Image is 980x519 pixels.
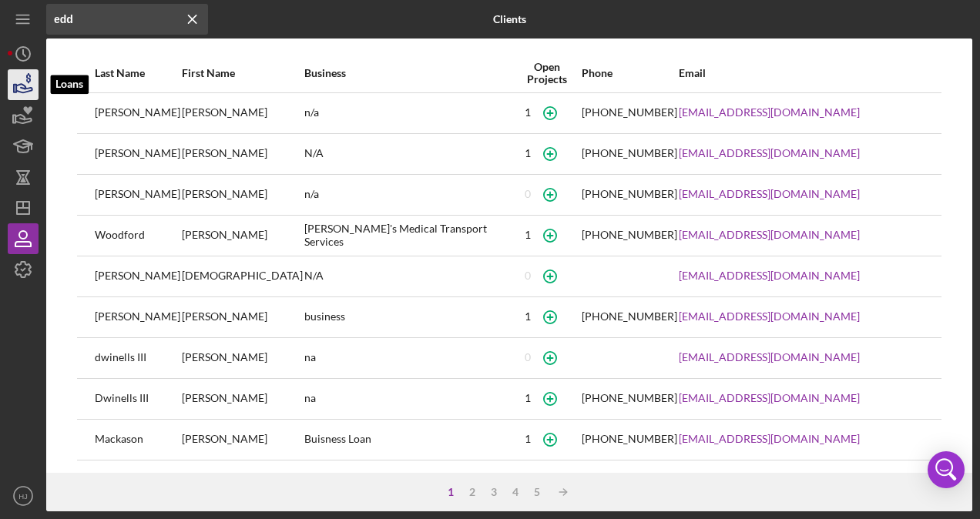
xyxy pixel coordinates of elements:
[582,106,677,119] div: [PHONE_NUMBER]
[8,480,39,511] button: HJ
[304,216,512,255] div: [PERSON_NAME]'s Medical Transport Services
[182,176,303,214] div: [PERSON_NAME]
[440,486,461,498] div: 1
[95,339,180,377] div: dwinells III
[514,61,579,85] div: Open Projects
[304,94,512,132] div: n/a
[304,257,512,296] div: N/A
[526,486,548,498] div: 5
[18,492,28,501] text: HJ
[679,270,860,282] a: [EMAIL_ADDRESS][DOMAIN_NAME]
[582,147,677,159] div: [PHONE_NUMBER]
[928,451,965,488] div: Open Intercom Messenger
[182,216,303,255] div: [PERSON_NAME]
[182,380,303,418] div: [PERSON_NAME]
[95,216,180,255] div: Woodford
[525,433,531,445] div: 1
[679,392,860,404] a: [EMAIL_ADDRESS][DOMAIN_NAME]
[679,351,860,363] a: [EMAIL_ADDRESS][DOMAIN_NAME]
[582,188,677,200] div: [PHONE_NUMBER]
[304,298,512,337] div: business
[304,461,512,500] div: business
[679,67,925,79] div: Email
[505,486,526,498] div: 4
[525,147,531,159] div: 1
[582,433,677,445] div: [PHONE_NUMBER]
[95,257,180,296] div: [PERSON_NAME]
[679,188,860,200] a: [EMAIL_ADDRESS][DOMAIN_NAME]
[582,67,677,79] div: Phone
[525,229,531,241] div: 1
[582,310,677,323] div: [PHONE_NUMBER]
[182,135,303,173] div: [PERSON_NAME]
[182,420,303,459] div: [PERSON_NAME]
[304,67,512,79] div: Business
[304,339,512,377] div: na
[493,13,526,25] b: Clients
[182,298,303,337] div: [PERSON_NAME]
[304,135,512,173] div: N/A
[525,106,531,119] div: 1
[525,351,531,363] div: 0
[46,4,208,35] input: Search
[182,257,303,296] div: [DEMOGRAPHIC_DATA]
[525,310,531,323] div: 1
[95,420,180,459] div: Mackason
[95,67,180,79] div: Last Name
[679,433,860,445] a: [EMAIL_ADDRESS][DOMAIN_NAME]
[525,392,531,404] div: 1
[582,392,677,404] div: [PHONE_NUMBER]
[95,380,180,418] div: Dwinells III
[95,94,180,132] div: [PERSON_NAME]
[679,229,860,241] a: [EMAIL_ADDRESS][DOMAIN_NAME]
[95,298,180,337] div: [PERSON_NAME]
[95,461,180,500] div: [PERSON_NAME]
[182,67,303,79] div: First Name
[95,135,180,173] div: [PERSON_NAME]
[182,339,303,377] div: [PERSON_NAME]
[582,229,677,241] div: [PHONE_NUMBER]
[483,486,505,498] div: 3
[182,461,303,500] div: rasheed
[304,380,512,418] div: na
[525,188,531,200] div: 0
[304,420,512,459] div: Buisness Loan
[95,176,180,214] div: [PERSON_NAME]
[679,310,860,323] a: [EMAIL_ADDRESS][DOMAIN_NAME]
[304,176,512,214] div: n/a
[182,94,303,132] div: [PERSON_NAME]
[525,270,531,282] div: 0
[679,106,860,119] a: [EMAIL_ADDRESS][DOMAIN_NAME]
[679,147,860,159] a: [EMAIL_ADDRESS][DOMAIN_NAME]
[461,486,483,498] div: 2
